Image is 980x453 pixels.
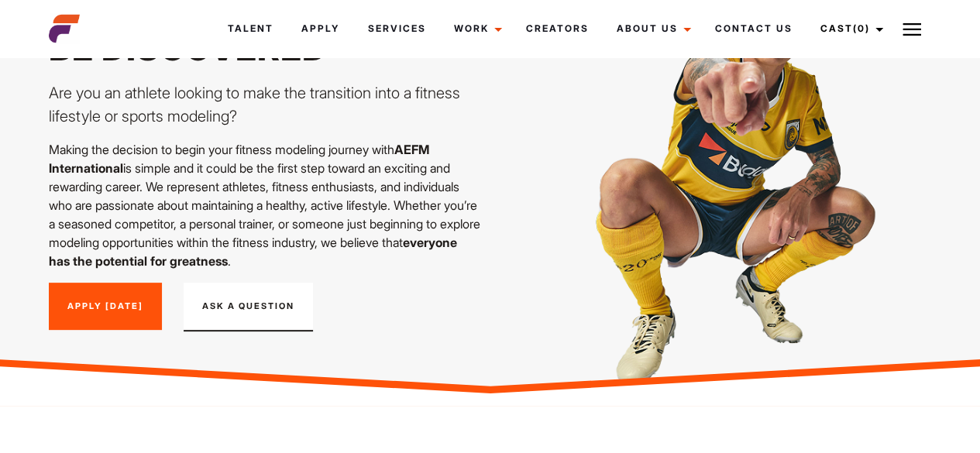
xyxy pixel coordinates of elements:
strong: everyone has the potential for greatness [49,235,457,269]
a: Work [439,8,511,50]
a: Contact Us [700,8,806,50]
a: Apply [DATE] [49,283,162,331]
a: Apply [287,8,353,50]
strong: AEFM International [49,142,429,176]
img: cropped-aefm-brand-fav-22-square.png [49,13,80,44]
a: Creators [511,8,602,50]
p: Are you an athlete looking to make the transition into a fitness lifestyle or sports modeling? [49,81,481,128]
img: Burger icon [903,20,921,39]
a: Cast(0) [806,8,892,50]
button: Ask A Question [184,283,313,332]
a: Services [353,8,439,50]
a: Talent [214,8,287,50]
a: About Us [602,8,700,50]
span: (0) [852,22,869,34]
p: Making the decision to begin your fitness modeling journey with is simple and it could be the fir... [49,140,481,270]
